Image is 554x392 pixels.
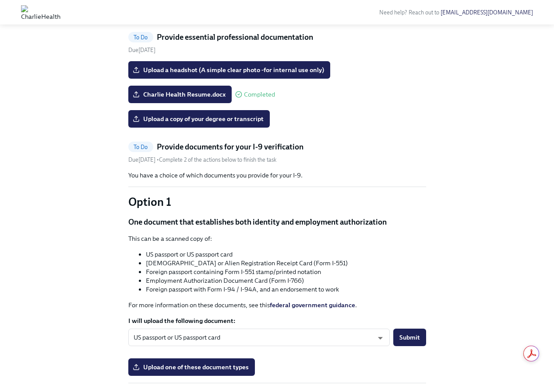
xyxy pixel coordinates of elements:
li: US passport or US passport card [146,250,426,259]
li: [DEMOGRAPHIC_DATA] or Alien Registration Receipt Card (Form I-551) [146,259,426,267]
label: Upload one of these document types [128,358,255,376]
p: This can be a scanned copy of: [128,234,426,243]
button: Submit [393,329,426,346]
label: Charlie Health Resume.docx [128,86,232,103]
div: US passport or US passport card [128,329,390,346]
span: Upload a headshot (A simple clear photo -for internal use only) [134,66,324,74]
p: You have a choice of which documents you provide for your I-9. [128,171,426,180]
li: Foreign passport containing Form I-551 stamp/printed notation [146,267,426,276]
span: Upload one of these document types [134,363,249,371]
span: Completed [244,91,275,98]
label: Upload a headshot (A simple clear photo -for internal use only) [128,61,330,79]
a: [EMAIL_ADDRESS][DOMAIN_NAME] [441,9,533,16]
span: Charlie Health Resume.docx [134,90,226,99]
li: Foreign passport with Form I-94 / I-94A, and an endorsement to work [146,285,426,294]
p: Option 1 [128,194,426,210]
li: Employment Authorization Document Card (Form I-766) [146,276,426,285]
span: To Do [128,144,153,150]
span: Friday, August 22nd 2025, 10:00 am [128,156,157,163]
a: To DoProvide documents for your I-9 verificationDue[DATE] •Complete 2 of the actions below to fin... [128,142,426,164]
a: federal government guidance [270,301,355,309]
label: Upload a copy of your degree or transcript [128,110,270,128]
span: To Do [128,34,153,41]
span: Due [DATE] [128,47,155,53]
span: Submit [399,333,420,342]
label: I will upload the following document: [128,316,426,325]
h5: Provide documents for your I-9 verification [157,142,303,152]
a: To DoProvide essential professional documentationDue[DATE] [128,32,426,54]
img: CharlieHealth [21,5,60,19]
p: For more information on these documents, see this . [128,301,426,309]
span: Need help? Reach out to [379,9,533,16]
span: Upload a copy of your degree or transcript [134,114,264,123]
h5: Provide essential professional documentation [157,32,313,42]
div: • Complete 2 of the actions below to finish the task [128,156,276,164]
p: One document that establishes both identity and employment authorization [128,217,426,227]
